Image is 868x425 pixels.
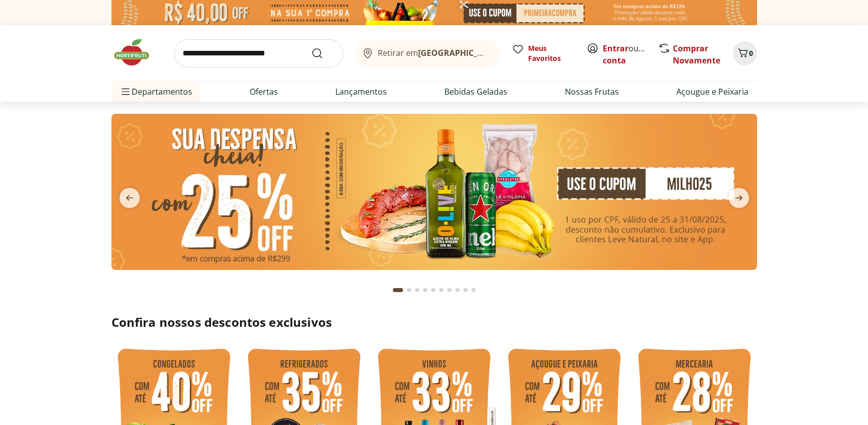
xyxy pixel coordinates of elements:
[673,43,720,66] a: Comprar Novamente
[676,86,748,98] a: Açougue e Peixaria
[437,278,445,302] button: Go to page 6 from fs-carousel
[120,80,132,104] button: Menu
[603,43,628,54] a: Entrar
[111,188,148,208] button: previous
[378,48,489,57] span: Retirar em
[603,43,658,66] a: Criar conta
[445,278,453,302] button: Go to page 7 from fs-carousel
[111,114,757,270] img: cupom
[528,43,574,63] span: Meus Favoritos
[733,41,757,65] button: Carrinho
[461,278,470,302] button: Go to page 9 from fs-carousel
[391,278,405,302] button: Current page from fs-carousel
[174,39,343,67] input: search
[565,86,619,98] a: Nossas Frutas
[453,278,461,302] button: Go to page 8 from fs-carousel
[421,278,429,302] button: Go to page 4 from fs-carousel
[721,188,757,208] button: next
[356,39,500,67] button: Retirar em[GEOGRAPHIC_DATA]/[GEOGRAPHIC_DATA]
[413,278,421,302] button: Go to page 3 from fs-carousel
[111,37,162,67] img: Hortifruti
[111,314,757,330] h2: Confira nossos descontos exclusivos
[444,86,507,98] a: Bebidas Geladas
[250,86,278,98] a: Ofertas
[749,48,753,58] span: 0
[311,47,335,59] button: Submit Search
[405,278,413,302] button: Go to page 2 from fs-carousel
[335,86,387,98] a: Lançamentos
[512,43,574,63] a: Meus Favoritos
[418,47,588,58] b: [GEOGRAPHIC_DATA]/[GEOGRAPHIC_DATA]
[120,80,192,104] span: Departamentos
[470,278,478,302] button: Go to page 10 from fs-carousel
[429,278,437,302] button: Go to page 5 from fs-carousel
[603,42,648,66] span: ou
